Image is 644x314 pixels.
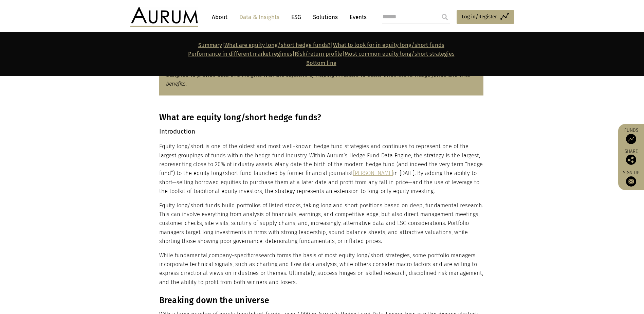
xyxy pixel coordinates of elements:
[353,170,393,176] a: [PERSON_NAME]
[159,251,483,287] p: While fundamental, research forms the basis of most equity long/short strategies, some portfolio ...
[159,295,483,306] h3: Breaking down the universe
[159,112,483,123] h3: What are equity long/short hedge funds?
[130,7,198,27] img: Aurum
[462,13,497,21] span: Log in/Register
[333,42,444,48] a: What to look for in equity long/short funds
[438,10,452,24] input: Submit
[209,252,253,259] span: company-specific
[346,11,367,23] a: Events
[159,128,195,135] strong: Introduction
[295,51,342,57] a: Risk/return profile
[626,155,636,165] img: Share this post
[626,176,636,187] img: Sign up to our newsletter
[159,201,483,246] p: Equity long/short funds build portfolios of listed stocks, taking long and short positions based ...
[188,42,455,66] strong: | | | |
[457,10,514,24] a: Log in/Register
[345,51,455,57] a: Most common equity long/short strategies
[198,42,222,48] a: Summary
[622,149,641,165] div: Share
[622,127,641,144] a: Funds
[236,11,283,23] a: Data & Insights
[159,142,483,196] p: Equity long/short is one of the oldest and most well-known hedge fund strategies and continues to...
[208,11,231,23] a: About
[622,170,641,187] a: Sign up
[310,11,341,23] a: Solutions
[626,134,636,144] img: Access Funds
[224,42,331,48] a: What are equity long/short hedge funds?
[188,51,292,57] a: Performance in different market regimes
[306,60,336,66] a: Bottom line
[288,11,305,23] a: ESG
